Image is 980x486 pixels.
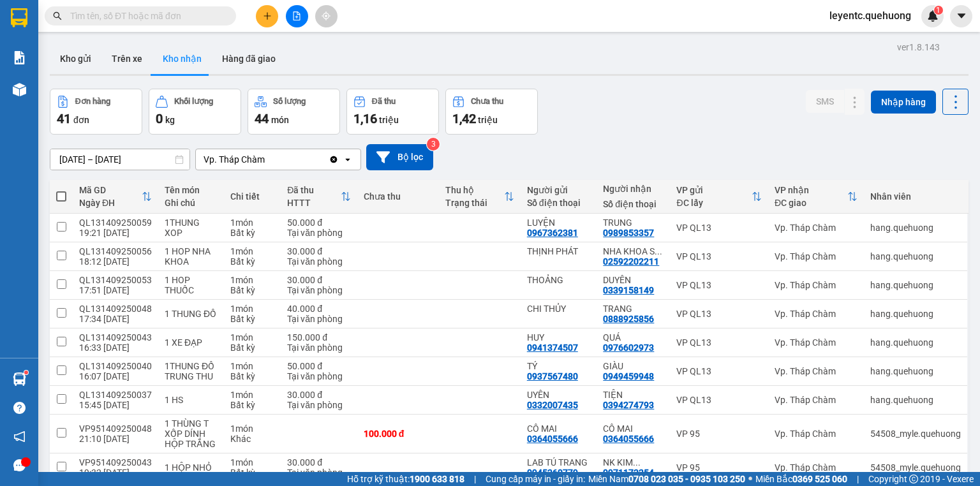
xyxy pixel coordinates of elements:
span: Miền Bắc [755,472,847,486]
div: 1 món [230,304,275,314]
span: caret-down [956,10,967,22]
div: 50.000 đ [287,361,351,371]
div: 40.000 đ [287,304,351,314]
input: Tìm tên, số ĐT hoặc mã đơn [70,9,221,23]
th: Toggle SortBy [670,180,768,214]
button: Nhập hàng [871,91,936,114]
div: 0888925856 [603,314,654,324]
div: Tại văn phòng [287,468,351,478]
div: Vp. Tháp Chàm [775,395,857,405]
th: Toggle SortBy [439,180,521,214]
div: VP QL13 [676,223,761,233]
div: Trạng thái [445,198,504,208]
div: hang.quehuong [870,280,961,290]
strong: 0708 023 035 - 0935 103 250 [628,474,745,484]
img: warehouse-icon [13,372,26,386]
th: Toggle SortBy [73,180,158,214]
button: Trên xe [101,43,152,74]
div: HUY [527,332,591,342]
div: 19:21 [DATE] [79,228,152,238]
button: SMS [806,90,844,113]
input: Selected Vp. Tháp Chàm. [266,153,267,166]
div: Người nhận [603,184,664,194]
div: Thu hộ [445,185,504,195]
div: 0976602973 [603,342,654,353]
div: Bất kỳ [230,400,275,410]
img: logo-vxr [11,8,27,27]
div: GIÀU [603,361,664,371]
input: Select a date range. [50,149,189,170]
div: Số điện thoại [527,198,591,208]
div: Ghi chú [165,198,218,208]
div: 1 món [230,457,275,468]
div: Vp. Tháp Chàm [775,223,857,233]
button: plus [256,5,278,27]
div: Vp. Tháp Chàm [204,153,265,166]
div: QL131409250043 [79,332,152,342]
span: món [271,115,289,125]
img: warehouse-icon [13,83,26,96]
div: 16:07 [DATE] [79,371,152,381]
div: VP951409250043 [79,457,152,468]
div: CHI THỦY [527,304,591,314]
button: Đơn hàng41đơn [50,89,142,135]
div: 1 XE ĐẠP [165,337,218,348]
span: search [53,11,62,20]
div: 30.000 đ [287,275,351,285]
div: 21:10 [DATE] [79,434,152,444]
div: 0332007435 [527,400,578,410]
div: Đơn hàng [75,97,110,106]
div: THỊNH PHÁT [527,246,591,256]
div: hang.quehuong [870,309,961,319]
div: 30.000 đ [287,457,351,468]
div: 1 HOP THUỐC [165,275,218,295]
div: Tại văn phòng [287,371,351,381]
div: Bất kỳ [230,285,275,295]
div: TRANG [603,304,664,314]
div: Chi tiết [230,191,275,202]
div: 1 THÙNG T XỐP DÍNH HỘP TRẮNG [165,418,218,449]
div: DUYÊN [603,275,664,285]
div: QL131409250037 [79,390,152,400]
div: 1 HỘP NHỎ [165,462,218,473]
div: 0949459948 [603,371,654,381]
div: Tại văn phòng [287,256,351,267]
div: 19:32 [DATE] [79,468,152,478]
div: Vp. Tháp Chàm [775,280,857,290]
div: VP nhận [775,185,847,195]
div: 1 món [230,246,275,256]
div: Tên món [165,185,218,195]
button: Đã thu1,16 triệu [346,89,439,135]
div: Bất kỳ [230,314,275,324]
div: hang.quehuong [870,366,961,376]
div: TIỆN [603,390,664,400]
div: QUÁ [603,332,664,342]
div: 1 món [230,390,275,400]
div: 0364055666 [527,434,578,444]
span: ⚪️ [748,476,752,482]
div: VP QL13 [676,251,761,261]
div: THOẢNG [527,275,591,285]
div: 17:34 [DATE] [79,314,152,324]
div: 150.000 đ [287,332,351,342]
div: 0941374507 [527,342,578,353]
div: LAB TÚ TRANG [527,457,591,468]
div: ĐC lấy [676,198,751,208]
div: VP QL13 [676,280,761,290]
div: QL131409250040 [79,361,152,371]
div: Khác [230,434,275,444]
div: Vp. Tháp Chàm [775,429,857,439]
div: TÝ [527,361,591,371]
sup: 3 [427,138,440,151]
div: 0967362381 [527,228,578,238]
button: aim [315,5,338,27]
span: đơn [73,115,89,125]
div: 0989853357 [603,228,654,238]
sup: 1 [24,371,28,374]
span: notification [13,431,26,443]
div: NK KIM CƯƠNG [603,457,664,468]
div: VP QL13 [676,337,761,348]
div: Tại văn phòng [287,342,351,353]
span: ... [633,457,641,468]
div: 18:12 [DATE] [79,256,152,267]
